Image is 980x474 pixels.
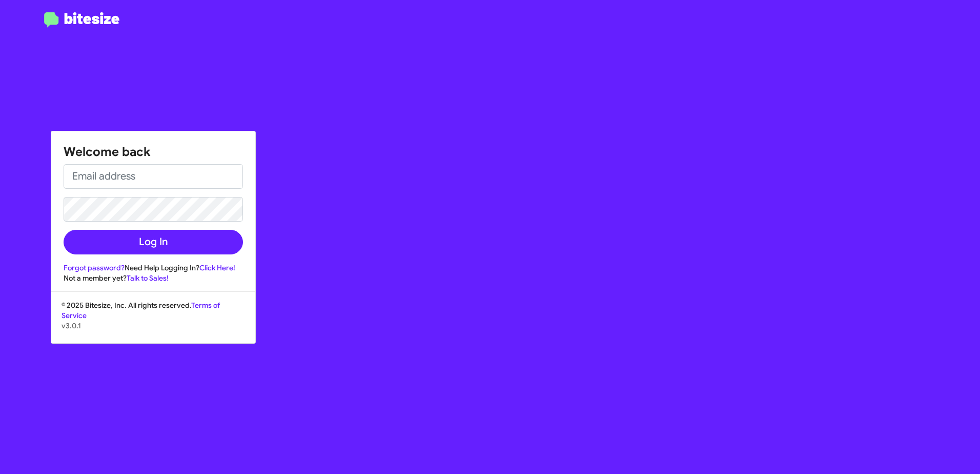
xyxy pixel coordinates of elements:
a: Forgot password? [64,263,125,272]
a: Click Here! [199,263,235,272]
p: v3.0.1 [62,321,245,331]
a: Talk to Sales! [127,273,169,283]
h1: Welcome back [64,144,243,160]
div: Not a member yet? [64,273,243,283]
button: Log In [64,230,243,254]
div: Need Help Logging In? [64,263,243,273]
div: © 2025 Bitesize, Inc. All rights reserved. [51,300,255,343]
input: Email address [64,164,243,189]
a: Terms of Service [62,301,220,320]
